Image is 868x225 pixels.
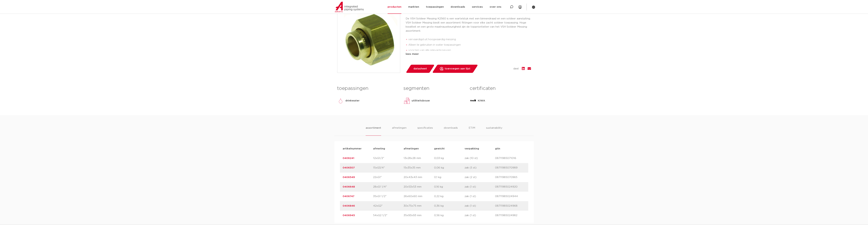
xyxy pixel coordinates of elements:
h3: segmenten [403,85,465,92]
p: zak (1 st) [465,194,495,198]
p: 26x60x60 mm [404,194,434,198]
img: drinkwater [337,97,344,104]
span: deel: [513,67,519,71]
p: 0,36 kg [434,204,465,208]
p: 0,56 kg [434,213,465,218]
p: 08711985024920 [495,185,526,189]
p: 08711985024982 [495,213,526,218]
p: 42xG2" [373,204,404,208]
p: 54xG2 1/2" [373,213,404,218]
p: drinkwater [345,99,359,103]
a: 0406648 [343,186,355,188]
p: De VSH Soldeer Messing K2560 is een wartelstuk met een binnendraad en een soldeer aansluiting. VS... [406,17,531,33]
h3: certificaten [470,85,531,92]
p: 15x35x35 mm [404,166,434,170]
li: afmetingen [392,126,406,136]
div: lees meer [406,52,531,56]
span: toevoegen aan lijst [445,66,470,71]
p: zak (2 st) [465,175,495,179]
p: 0,1 kg [434,175,465,179]
span: datasheet [413,66,427,71]
li: assortiment [366,126,381,136]
p: afmetingen [404,147,434,151]
p: 22xG1" [373,175,404,179]
a: 0406241 [343,157,354,159]
p: 08711985070989 [495,166,526,170]
a: 0406747 [343,195,354,198]
p: zak (10 st) [465,156,495,160]
p: 08711985024944 [495,194,526,198]
h3: toepassingen [337,85,398,92]
p: artikelnummer [343,147,373,151]
li: specificaties [417,126,433,136]
a: 0406549 [343,176,355,179]
p: gewicht [434,147,465,151]
p: 12xG1/2" [373,156,404,160]
p: 28xG1 1/4" [373,185,404,189]
p: 0,06 kg [434,166,465,170]
p: 08711985024968 [495,204,526,208]
a: 0406307 [343,166,355,169]
p: 0,03 kg [434,156,465,160]
p: 20x53x53 mm [404,185,434,189]
img: utiliteitsbouw [403,97,410,104]
li: sustainability [486,126,502,136]
p: 30x75x75 mm [404,204,434,208]
img: KIWA [470,97,476,104]
p: zak (5 st) [465,166,495,170]
p: utiliteitsbouw [412,99,430,103]
p: 35xG1 1/2" [373,194,404,198]
li: downloads [444,126,458,136]
p: 08711985071016 [495,156,526,160]
li: vervaardigd uit hoogwaardig messing [408,37,531,42]
li: ETIM [469,126,475,136]
p: 08711985070965 [495,175,526,179]
img: Product Image for VSH Soldeer wartelstuk (soldeer x binnendraad) [337,10,400,73]
p: 0,22 kg [434,194,465,198]
p: verpakking [465,147,495,151]
p: 20x43x43 mm [404,175,434,179]
p: 0,16 kg [434,185,465,189]
p: 13x28x28 mm [404,156,434,160]
a: 0406945 [343,214,355,217]
p: afmeting [373,147,404,151]
p: zak (1 st) [465,213,495,218]
p: 35x93x93 mm [404,213,434,218]
li: Alleen te gebruiken in water toepassingen [408,42,531,48]
a: datasheet [406,65,435,73]
p: gtin [495,147,526,151]
p: KIWA [478,99,485,103]
p: zak (1 st) [465,204,495,208]
p: 15xG3/4" [373,166,404,170]
a: 0406846 [343,205,355,207]
p: zak (1 st) [465,185,495,189]
li: voorzien van alle relevante keuren [408,48,531,53]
